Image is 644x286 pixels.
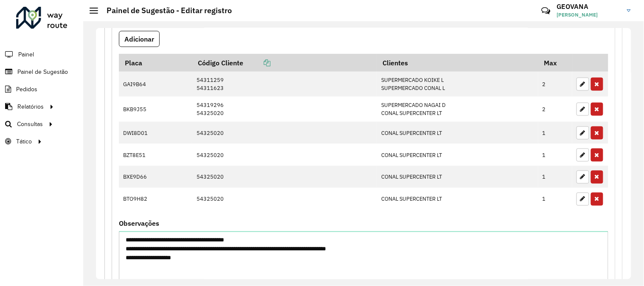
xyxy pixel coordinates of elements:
[538,144,572,166] td: 1
[538,188,572,210] td: 1
[119,144,192,166] td: BZT8E51
[192,97,377,122] td: 54319296 54325020
[98,6,232,15] h2: Painel de Sugestão - Editar registro
[192,166,377,188] td: 54325020
[119,219,159,229] label: Observações
[16,137,32,146] span: Tático
[243,59,270,67] a: Copiar
[192,122,377,144] td: 54325020
[192,144,377,166] td: 54325020
[377,122,538,144] td: CONAL SUPERCENTER LT
[119,188,192,210] td: BTO9H82
[377,97,538,122] td: SUPERMERCADO NAGAI D CONAL SUPERCENTER LT
[538,166,572,188] td: 1
[119,31,160,47] button: Adicionar
[18,50,34,59] span: Painel
[17,120,43,129] span: Consultas
[538,97,572,122] td: 2
[557,3,621,11] h3: GEOVANA
[192,54,377,72] th: Código Cliente
[17,67,68,76] span: Painel de Sugestão
[16,85,37,94] span: Pedidos
[192,188,377,210] td: 54325020
[377,144,538,166] td: CONAL SUPERCENTER LT
[557,11,621,19] span: [PERSON_NAME]
[537,2,555,20] a: Contato Rápido
[377,188,538,210] td: CONAL SUPERCENTER LT
[538,72,572,97] td: 2
[119,54,192,72] th: Placa
[119,166,192,188] td: BXE9D66
[119,97,192,122] td: BKB9J55
[192,72,377,97] td: 54311259 54311623
[17,102,44,111] span: Relatórios
[119,72,192,97] td: GAI9B64
[377,166,538,188] td: CONAL SUPERCENTER LT
[377,72,538,97] td: SUPERMERCADO KOIKE L SUPERMERCADO CONAL L
[119,122,192,144] td: DWI8D01
[377,54,538,72] th: Clientes
[538,122,572,144] td: 1
[538,54,572,72] th: Max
